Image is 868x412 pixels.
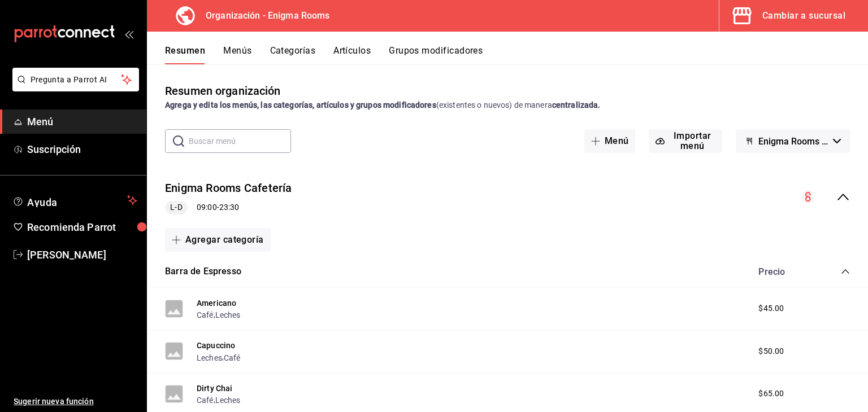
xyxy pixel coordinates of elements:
[197,309,214,321] button: Café
[197,352,222,363] button: Leches
[8,82,139,94] a: Pregunta a Parrot AI
[223,45,251,64] button: Menús
[27,194,123,207] span: Ayuda
[197,9,330,23] h3: Organización - Enigma Rooms
[758,303,784,314] span: $45.00
[197,297,236,309] button: Americano
[166,201,186,213] span: L-D
[31,74,121,86] span: Pregunta a Parrot AI
[224,352,241,363] button: Café
[758,388,784,400] span: $65.00
[27,114,137,129] span: Menú
[27,142,137,157] span: Suscripción
[758,136,828,147] span: Enigma Rooms - Borrador
[584,129,636,153] button: Menú
[165,45,205,64] button: Resumen
[147,171,868,223] div: collapse-menu-row
[552,100,601,109] strong: centralizada.
[215,395,241,406] button: Leches
[197,340,235,351] button: Capuccino
[165,180,292,196] button: Enigma Rooms Cafetería
[14,396,137,407] span: Sugerir nueva función
[758,345,784,357] span: $50.00
[165,82,281,99] div: Resumen organización
[389,45,483,64] button: Grupos modificadores
[270,45,316,64] button: Categorías
[197,395,214,406] button: Café
[736,129,850,153] button: Enigma Rooms - Borrador
[215,309,241,321] button: Leches
[165,228,271,252] button: Agregar categoría
[197,309,241,321] div: ,
[27,220,137,235] span: Recomienda Parrot
[165,100,436,109] strong: Agrega y edita los menús, las categorías, artículos y grupos modificadores
[165,201,292,214] div: 09:00 - 23:30
[762,8,845,24] div: Cambiar a sucursal
[197,394,241,406] div: ,
[165,45,868,64] div: navigation tabs
[12,68,139,91] button: Pregunta a Parrot AI
[747,266,819,277] div: Precio
[333,45,371,64] button: Artículos
[124,29,133,38] button: open_drawer_menu
[165,265,241,278] button: Barra de Espresso
[841,267,850,276] button: collapse-category-row
[197,383,233,394] button: Dirty Chai
[165,99,850,111] div: (existentes o nuevos) de manera
[189,130,291,152] input: Buscar menú
[197,351,241,363] div: ,
[649,129,722,153] button: Importar menú
[27,247,137,262] span: [PERSON_NAME]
